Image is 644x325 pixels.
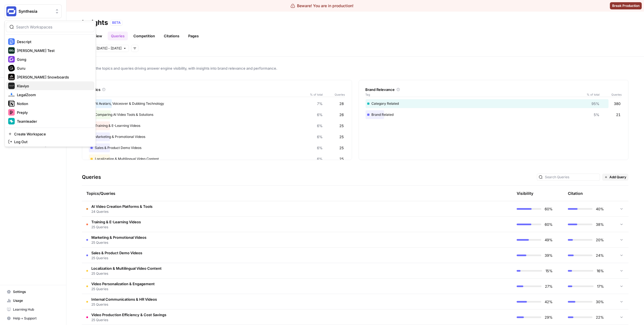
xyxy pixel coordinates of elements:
[8,83,15,89] img: Klaviyo Logo
[545,299,553,305] span: 42%
[4,4,62,18] button: Workspace: Synthesia
[13,298,59,303] span: Usage
[17,83,90,89] span: Klaviyo
[4,314,62,323] button: Help + Support
[91,297,157,302] span: Internal Communications & HR Videos
[91,302,157,307] span: 25 Queries
[317,123,323,129] span: 6%
[91,204,152,209] span: AI Video Creation Platforms & Tools
[14,131,90,137] span: Create Workspace
[8,56,15,63] img: Gong Logo
[8,109,15,116] img: Preply Logo
[17,110,90,115] span: Preply
[317,145,323,151] span: 6%
[108,32,128,40] a: Queries
[317,112,323,117] span: 6%
[8,47,15,54] img: Dillon Test Logo
[4,296,62,305] a: Usage
[614,101,620,106] span: 380
[545,174,598,180] input: Search Queries
[8,91,15,98] img: LegalZoom Logo
[82,18,108,27] div: Insights
[91,256,142,261] span: 25 Queries
[91,240,146,245] span: 25 Queries
[8,65,15,72] img: Guru Logo
[82,173,101,181] h3: Queries
[91,225,141,230] span: 25 Queries
[91,235,146,240] span: Marketing & Promotional Videos
[110,20,123,25] div: BETA
[545,268,553,274] span: 15%
[340,145,344,151] span: 25
[517,191,533,196] div: Visibility
[6,6,16,16] img: Synthesia Logo
[94,45,129,52] button: [DATE] - [DATE]
[97,46,121,51] span: [DATE] - [DATE]
[596,314,604,320] span: 22%
[89,121,345,130] div: Training & E-Learning Videos
[340,112,344,117] span: 26
[91,271,162,276] span: 25 Queries
[340,123,344,129] span: 25
[306,92,323,97] span: % of total
[86,186,455,201] div: Topics/Queries
[91,219,141,225] span: Training & E-Learning Videos
[161,32,183,40] a: Citations
[602,174,629,181] button: Add Query
[596,299,604,305] span: 30%
[91,312,166,318] span: Video Production Efficiency & Cost Savings
[4,305,62,314] a: Learning Hub
[17,48,90,53] span: [PERSON_NAME] Test
[91,250,142,256] span: Sales & Product Demo Videos
[545,206,553,212] span: 60%
[616,112,620,117] span: 21
[185,32,202,40] a: Pages
[13,307,59,312] span: Learning Hub
[91,281,155,287] span: Video Personalization & Engagement
[17,65,90,71] span: Guru
[8,118,15,125] img: Teamleader Logo
[4,287,62,296] a: Settings
[366,99,622,108] div: Category Related
[91,266,162,271] span: Localization & Multilingual Video Content
[591,101,599,106] span: 95%
[583,92,599,97] span: % of total
[545,314,553,320] span: 29%
[16,24,91,30] input: Search Workspaces
[597,284,604,289] span: 17%
[91,287,155,292] span: 25 Queries
[291,3,354,9] div: Beware! You are in production!
[317,101,323,106] span: 7%
[82,65,629,71] span: Explore the topics and queries driving answer engine visibility, with insights into brand relevan...
[89,110,345,119] div: Comparing AI Video Tools & Solutions
[89,99,345,108] div: AI Avatars, Voiceover & Dubbing Technology
[13,289,59,294] span: Settings
[8,100,15,107] img: Notion Logo
[6,138,94,146] a: Log Out
[91,209,152,214] span: 24 Queries
[596,253,604,258] span: 24%
[317,134,323,140] span: 6%
[17,74,90,80] span: [PERSON_NAME] Snowboards
[599,92,622,97] span: Queries
[545,222,553,227] span: 60%
[89,132,345,141] div: Marketing & Promotional Videos
[89,143,345,152] div: Sales & Product Demo Videos
[17,57,90,62] span: Gong
[13,316,59,321] span: Help + Support
[340,156,344,162] span: 25
[17,39,90,44] span: Descript
[8,74,15,80] img: Jones Snowboards Logo
[8,38,15,45] img: Descript Logo
[323,92,345,97] span: Queries
[19,9,52,14] span: Synthesia
[610,2,642,9] button: Break Production
[6,130,94,138] a: Create Workspace
[17,101,90,106] span: Notion
[612,3,640,8] span: Break Production
[317,156,323,162] span: 6%
[366,110,622,119] div: Brand Related
[545,237,553,243] span: 49%
[594,112,599,117] span: 5%
[17,119,90,124] span: Teamleader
